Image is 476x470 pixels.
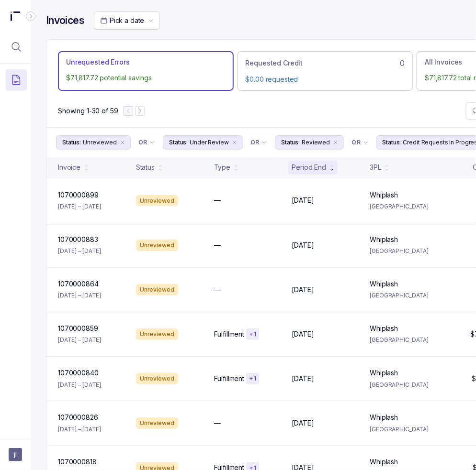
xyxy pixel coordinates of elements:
[370,246,436,256] p: [GEOGRAPHIC_DATA]
[58,291,101,300] p: [DATE] – [DATE]
[214,240,221,250] p: —
[58,106,118,116] p: Showing 1-30 of 59
[58,190,99,200] p: 1070000899
[46,14,84,27] h4: Invoices
[370,291,436,300] p: [GEOGRAPHIC_DATA]
[370,190,398,200] p: Whiplash
[214,285,221,295] p: —
[56,135,131,150] button: Filter Chip Unreviewed
[292,163,327,172] div: Period End
[292,285,314,295] p: [DATE]
[370,163,381,172] div: 3PL
[136,240,178,251] div: Unreviewed
[58,163,80,172] div: Invoice
[425,57,462,67] p: All Invoices
[58,246,101,256] p: [DATE] – [DATE]
[136,373,178,384] div: Unreviewed
[348,136,372,149] button: Filter Chip Connector undefined
[6,36,27,57] button: Menu Icon Button MagnifyingGlassIcon
[119,139,126,146] div: remove content
[138,139,147,146] p: OR
[9,448,22,461] button: User initials
[136,417,178,429] div: Unreviewed
[58,413,98,422] p: 1070000826
[370,457,398,467] p: Whiplash
[351,139,368,146] li: Filter Chip Connector undefined
[66,57,129,67] p: Unrequested Errors
[83,138,117,147] p: Unreviewed
[292,240,314,250] p: [DATE]
[163,135,243,150] button: Filter Chip Under Review
[58,335,101,345] p: [DATE] – [DATE]
[58,279,99,289] p: 1070000864
[62,138,81,147] p: Status:
[58,368,99,378] p: 1070000840
[250,139,260,146] p: OR
[135,136,159,149] button: Filter Chip Connector undefined
[136,163,155,172] div: Status
[110,16,144,24] span: Pick a date
[275,135,344,150] button: Filter Chip Reviewed
[370,324,398,333] p: Whiplash
[292,374,314,383] p: [DATE]
[249,330,256,338] p: + 1
[370,279,398,289] p: Whiplash
[214,196,221,205] p: —
[292,418,314,428] p: [DATE]
[58,380,101,390] p: [DATE] – [DATE]
[281,138,300,147] p: Status:
[136,328,178,340] div: Unreviewed
[249,375,256,383] p: + 1
[292,329,314,339] p: [DATE]
[332,139,340,146] div: remove content
[246,75,405,84] p: $0.00 requested
[94,11,160,30] button: Date Range Picker
[66,73,226,83] p: $71,817.72 potential savings
[138,139,155,146] li: Filter Chip Connector undefined
[247,136,271,149] button: Filter Chip Connector undefined
[58,106,118,116] div: Remaining page entries
[6,69,27,90] button: Menu Icon Button DocumentTextIcon
[214,329,244,339] p: Fulfillment
[351,139,361,146] p: OR
[250,139,267,146] li: Filter Chip Connector undefined
[246,57,405,69] div: 0
[370,235,398,244] p: Whiplash
[25,11,36,22] div: Collapse Icon
[370,413,398,422] p: Whiplash
[100,16,144,25] search: Date Range Picker
[190,138,229,147] p: Under Review
[58,457,97,467] p: 1070000818
[58,202,101,211] p: [DATE] – [DATE]
[214,163,230,172] div: Type
[214,374,244,383] p: Fulfillment
[136,195,178,207] div: Unreviewed
[302,138,330,147] p: Reviewed
[58,324,98,333] p: 1070000859
[383,138,401,147] p: Status:
[370,335,436,345] p: [GEOGRAPHIC_DATA]
[136,284,178,295] div: Unreviewed
[292,196,314,205] p: [DATE]
[214,418,221,428] p: —
[246,58,303,68] p: Requested Credit
[58,235,98,244] p: 1070000883
[231,139,238,146] div: remove content
[370,202,436,211] p: [GEOGRAPHIC_DATA]
[169,138,188,147] p: Status:
[370,380,436,390] p: [GEOGRAPHIC_DATA]
[370,368,398,378] p: Whiplash
[135,106,145,116] button: Next Page
[58,425,101,434] p: [DATE] – [DATE]
[370,425,436,434] p: [GEOGRAPHIC_DATA]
